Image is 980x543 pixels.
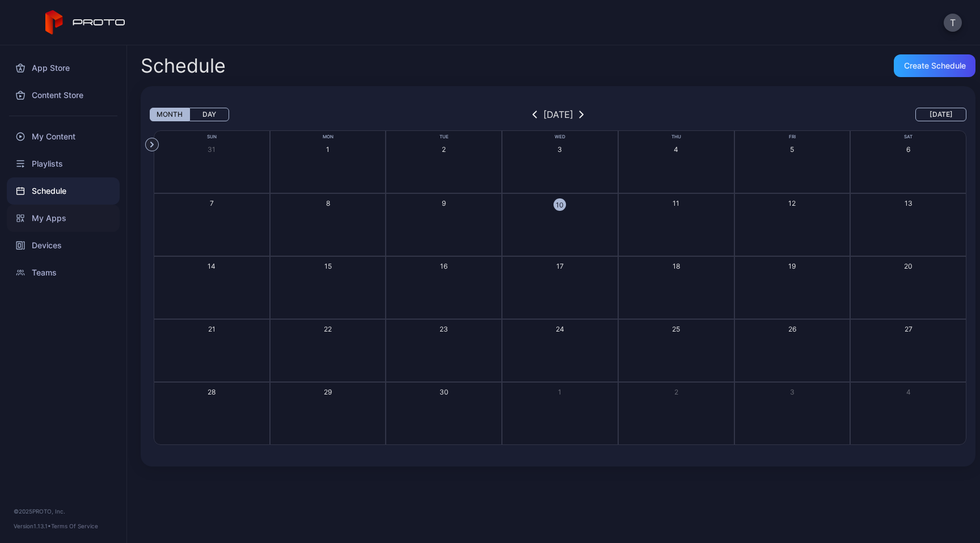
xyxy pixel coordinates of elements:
div: 13 [905,198,913,208]
div: 20 [904,261,913,271]
div: Teams [7,259,120,286]
button: 28 [154,382,270,445]
span: Version 1.13.1 • [14,523,51,529]
button: 1 [270,130,386,193]
div: 4 [906,387,911,397]
div: Create Schedule [904,61,966,70]
button: Create Schedule [894,54,975,77]
button: 2 [618,382,734,445]
div: 12 [788,198,796,208]
button: [DATE] [915,108,966,121]
button: 1 [502,382,618,445]
button: 21 [154,319,270,382]
div: Sun [154,133,270,141]
div: 21 [208,324,216,334]
div: 16 [440,261,447,271]
div: 15 [324,261,332,271]
div: 29 [324,387,332,397]
h2: Schedule [141,56,226,76]
div: Wed [502,133,618,141]
a: Schedule [7,177,120,205]
div: 25 [672,324,680,334]
button: 22 [270,319,386,382]
div: 26 [788,324,796,334]
button: 27 [850,319,966,382]
div: 3 [557,145,562,154]
div: 3 [790,387,795,397]
button: 3 [734,382,851,445]
div: 9 [442,198,446,208]
div: Thu [618,133,734,141]
button: 10 [502,193,618,256]
div: 18 [673,261,680,271]
button: 2 [386,130,502,193]
a: My Apps [7,205,120,232]
button: 30 [386,382,502,445]
div: 23 [440,324,448,334]
button: 19 [734,256,851,319]
a: App Store [7,54,120,82]
div: 14 [208,261,216,271]
div: 4 [674,145,678,154]
div: 1 [558,387,561,397]
div: 11 [673,198,679,208]
div: 24 [556,324,564,334]
button: 3 [502,130,618,193]
div: 22 [324,324,332,334]
div: 31 [208,145,216,154]
button: 16 [386,256,502,319]
div: 27 [905,324,913,334]
div: Sat [850,133,966,141]
button: 17 [502,256,618,319]
button: 9 [386,193,502,256]
button: 4 [850,382,966,445]
div: 2 [442,145,446,154]
button: 4 [618,130,734,193]
a: Terms Of Service [51,523,98,529]
div: 19 [788,261,796,271]
div: © 2025 PROTO, Inc. [14,507,113,516]
button: 18 [618,256,734,319]
button: 5 [734,130,851,193]
div: Mon [270,133,386,141]
button: 8 [270,193,386,256]
button: 13 [850,193,966,256]
button: 26 [734,319,851,382]
a: Devices [7,232,120,259]
div: 10 [554,198,566,211]
div: 5 [790,145,794,154]
button: T [944,14,962,32]
button: 20 [850,256,966,319]
button: 11 [618,193,734,256]
div: 2 [674,387,678,397]
button: 23 [386,319,502,382]
a: Content Store [7,82,120,109]
div: Tue [386,133,502,141]
button: 7 [154,193,270,256]
button: 12 [734,193,851,256]
a: Playlists [7,150,120,177]
div: 17 [556,261,564,271]
button: 29 [270,382,386,445]
a: My Content [7,123,120,150]
div: 30 [440,387,449,397]
div: 6 [906,145,910,154]
div: Fri [734,133,851,141]
div: 1 [326,145,330,154]
button: 14 [154,256,270,319]
button: 15 [270,256,386,319]
button: 25 [618,319,734,382]
button: Day [189,108,229,121]
div: 28 [208,387,216,397]
div: 8 [326,198,330,208]
button: 24 [502,319,618,382]
button: Month [150,108,189,121]
div: [DATE] [543,108,573,121]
